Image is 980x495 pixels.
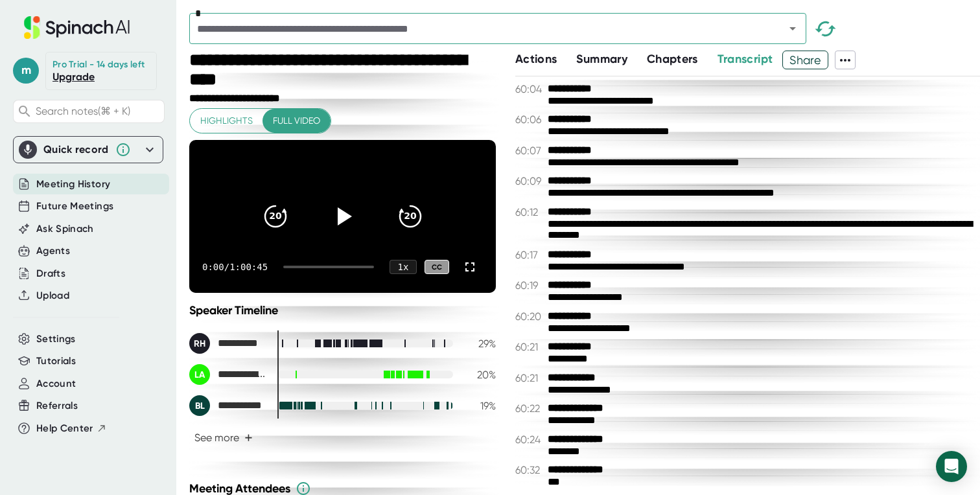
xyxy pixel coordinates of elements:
span: 60:04 [515,83,544,95]
div: 0:00 / 1:00:45 [202,262,268,272]
div: Rob Hansen [189,333,267,354]
button: Referrals [36,398,78,413]
span: + [244,433,253,443]
button: See more+ [189,426,258,449]
span: Chapters [647,52,698,66]
button: Full video [262,109,331,133]
span: 60:12 [515,206,544,218]
button: Transcript [717,51,773,68]
div: Quick record [19,137,157,163]
div: Quick record [43,143,109,156]
button: Tutorials [36,354,76,369]
span: Share [783,49,828,71]
button: Help Center [36,421,107,436]
button: Meeting History [36,177,110,192]
button: Share [782,51,828,69]
span: 60:22 [515,402,544,415]
div: 19 % [463,400,496,412]
button: Actions [515,51,557,68]
div: CC [425,260,449,275]
span: 60:17 [515,249,544,261]
div: RH [189,333,210,354]
div: BL [189,395,210,416]
span: m [13,58,39,84]
div: Pro Trial - 14 days left [52,59,145,71]
span: 60:20 [515,310,544,323]
span: Highlights [200,113,253,129]
span: Search notes (⌘ + K) [36,105,130,117]
span: 60:24 [515,433,544,446]
span: Help Center [36,421,93,436]
button: Chapters [647,51,698,68]
span: Summary [576,52,627,66]
button: Settings [36,332,76,347]
button: Summary [576,51,627,68]
div: Speaker Timeline [189,303,496,317]
div: LA [189,364,210,385]
button: Account [36,376,76,391]
button: Highlights [190,109,263,133]
div: 20 % [463,369,496,381]
div: Leigh Alexander [189,364,267,385]
button: Drafts [36,266,65,281]
a: Upgrade [52,71,95,83]
div: 1 x [390,260,417,274]
span: 60:32 [515,464,544,476]
span: Transcript [717,52,773,66]
span: 60:21 [515,341,544,353]
span: 60:06 [515,113,544,126]
span: 60:09 [515,175,544,187]
button: Agents [36,244,70,259]
span: 60:21 [515,372,544,384]
div: 29 % [463,338,496,350]
div: Bill Leaton [189,395,267,416]
button: Future Meetings [36,199,113,214]
button: Open [784,19,802,38]
button: Upload [36,288,69,303]
div: Open Intercom Messenger [936,451,967,482]
span: 60:19 [515,279,544,292]
span: Actions [515,52,557,66]
span: Full video [273,113,320,129]
button: Ask Spinach [36,222,94,236]
span: 60:07 [515,144,544,157]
